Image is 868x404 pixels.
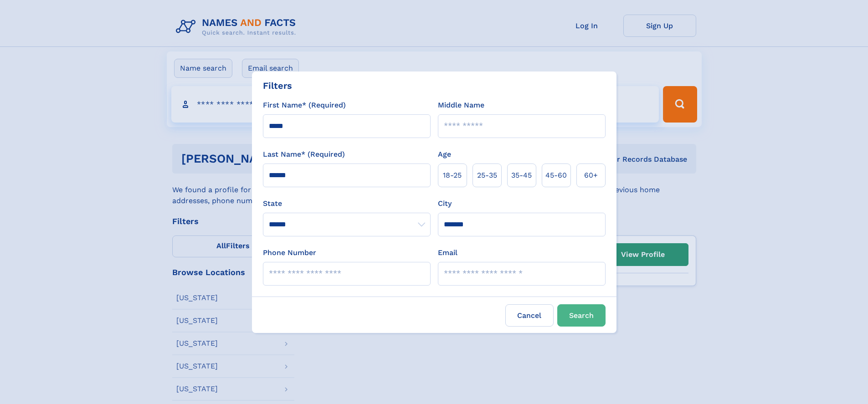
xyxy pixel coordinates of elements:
[438,198,452,209] label: City
[263,100,346,111] label: First Name* (Required)
[511,170,532,181] span: 35‑45
[505,304,554,327] label: Cancel
[438,149,451,160] label: Age
[263,149,345,160] label: Last Name* (Required)
[263,198,431,209] label: State
[477,170,497,181] span: 25‑35
[263,79,292,92] div: Filters
[438,247,457,258] label: Email
[443,170,462,181] span: 18‑25
[263,247,316,258] label: Phone Number
[438,100,484,111] label: Middle Name
[584,170,598,181] span: 60+
[545,170,567,181] span: 45‑60
[557,304,606,327] button: Search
